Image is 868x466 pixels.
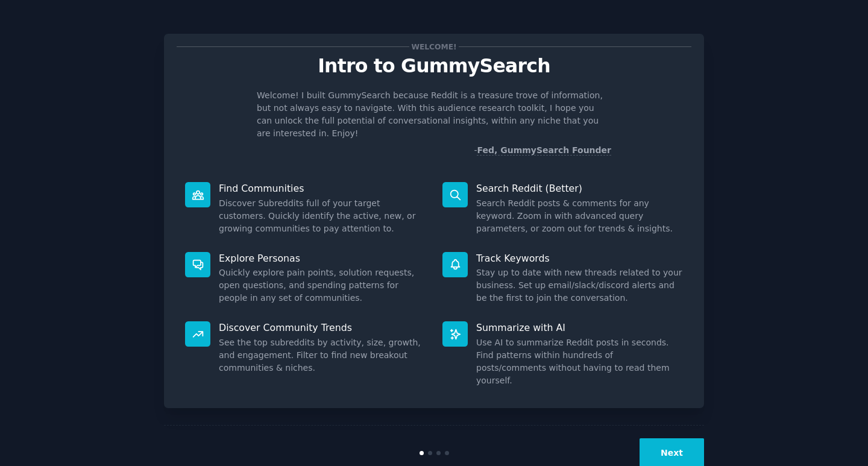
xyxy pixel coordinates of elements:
[219,197,426,235] dd: Discover Subreddits full of your target customers. Quickly identify the active, new, or growing c...
[476,336,683,387] dd: Use AI to summarize Reddit posts in seconds. Find patterns within hundreds of posts/comments with...
[219,266,426,304] dd: Quickly explore pain points, solution requests, open questions, and spending patterns for people ...
[219,182,426,195] p: Find Communities
[177,55,691,77] p: Intro to GummySearch
[257,89,611,140] p: Welcome! I built GummySearch because Reddit is a treasure trove of information, but not always ea...
[476,266,683,304] dd: Stay up to date with new threads related to your business. Set up email/slack/discord alerts and ...
[219,252,426,265] p: Explore Personas
[409,40,459,53] span: Welcome!
[219,321,426,334] p: Discover Community Trends
[219,336,426,374] dd: See the top subreddits by activity, size, growth, and engagement. Filter to find new breakout com...
[477,145,611,156] a: Fed, GummySearch Founder
[476,252,683,265] p: Track Keywords
[476,197,683,235] dd: Search Reddit posts & comments for any keyword. Zoom in with advanced query parameters, or zoom o...
[476,321,683,334] p: Summarize with AI
[474,144,611,157] div: -
[476,182,683,195] p: Search Reddit (Better)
